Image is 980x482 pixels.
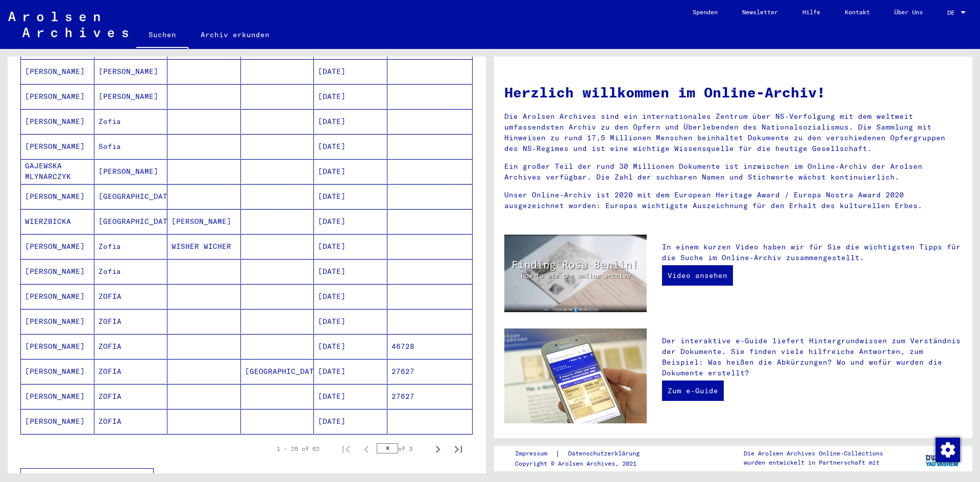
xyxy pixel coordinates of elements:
span: DE [947,9,959,16]
mat-cell: [PERSON_NAME] [21,284,94,309]
img: video.jpg [504,235,647,312]
mat-cell: ZOFIA [94,384,168,409]
mat-cell: 27627 [387,384,473,409]
mat-cell: WISHER WICHER [167,234,241,259]
mat-cell: [DATE] [314,284,387,309]
mat-cell: [DATE] [314,134,387,159]
mat-cell: [DATE] [314,409,387,434]
div: of 3 [377,444,428,453]
button: Last page [448,439,469,459]
mat-cell: 46728 [387,334,473,359]
mat-cell: Zofia [94,234,168,259]
mat-cell: [DATE] [314,359,387,384]
a: Zum e-Guide [662,380,724,401]
button: First page [336,439,356,459]
img: eguide.jpg [504,328,647,423]
mat-cell: [DATE] [314,384,387,409]
mat-cell: Zofia [94,109,168,134]
img: yv_logo.png [923,445,962,471]
mat-cell: 27627 [387,359,473,384]
mat-cell: ZOFIA [94,409,168,434]
mat-cell: [GEOGRAPHIC_DATA] [94,184,168,209]
a: Impressum [515,448,555,459]
mat-cell: Zofia [94,259,168,284]
mat-cell: [DATE] [314,84,387,109]
p: Der interaktive e-Guide liefert Hintergrundwissen zum Verständnis der Dokumente. Sie finden viele... [662,336,962,378]
mat-cell: [PERSON_NAME] [21,309,94,334]
mat-cell: ZOFIA [94,359,168,384]
mat-cell: [PERSON_NAME] [21,384,94,409]
h1: Herzlich willkommen im Online-Archiv! [504,82,962,103]
a: Datenschutzerklärung [560,448,652,459]
div: Zustimmung ändern [935,437,960,462]
mat-cell: [DATE] [314,259,387,284]
mat-cell: [PERSON_NAME] [21,409,94,434]
mat-cell: [PERSON_NAME] [94,84,168,109]
mat-cell: [DATE] [314,309,387,334]
mat-cell: [PERSON_NAME] [21,109,94,134]
mat-cell: [DATE] [314,159,387,184]
mat-cell: [DATE] [314,184,387,209]
p: Unser Online-Archiv ist 2020 mit dem European Heritage Award / Europa Nostra Award 2020 ausgezeic... [504,190,962,211]
mat-cell: [PERSON_NAME] [21,134,94,159]
div: 1 – 25 of 62 [277,444,320,453]
img: Arolsen_neg.svg [8,12,128,37]
p: Ein großer Teil der rund 30 Millionen Dokumente ist inzwischen im Online-Archiv der Arolsen Archi... [504,161,962,183]
mat-cell: [PERSON_NAME] [21,259,94,284]
mat-cell: Sofia [94,134,168,159]
mat-cell: ZOFIA [94,309,168,334]
p: In einem kurzen Video haben wir für Sie die wichtigsten Tipps für die Suche im Online-Archiv zusa... [662,242,962,263]
p: wurden entwickelt in Partnerschaft mit [744,458,883,467]
mat-cell: [PERSON_NAME] [21,59,94,84]
mat-cell: [PERSON_NAME] [21,334,94,359]
div: | [515,448,652,459]
img: Zustimmung ändern [936,438,960,462]
mat-cell: [PERSON_NAME] [94,159,168,184]
mat-cell: [DATE] [314,334,387,359]
mat-cell: [PERSON_NAME] [21,234,94,259]
mat-cell: WIERZBICKA [21,209,94,234]
mat-cell: [GEOGRAPHIC_DATA] [94,209,168,234]
mat-cell: ZOFIA [94,284,168,309]
mat-cell: [DATE] [314,209,387,234]
mat-cell: GAJEWSKA MLYNARCZYK [21,159,94,184]
button: Next page [428,439,448,459]
button: Previous page [356,439,377,459]
a: Video ansehen [662,265,733,286]
mat-cell: [GEOGRAPHIC_DATA] [241,359,314,384]
mat-cell: [PERSON_NAME] [21,184,94,209]
a: Archiv erkunden [188,22,282,47]
mat-cell: [DATE] [314,109,387,134]
p: Die Arolsen Archives Online-Collections [744,449,883,458]
mat-cell: ZOFIA [94,334,168,359]
mat-cell: [PERSON_NAME] [21,84,94,109]
mat-cell: [PERSON_NAME] [167,209,241,234]
mat-cell: [PERSON_NAME] [21,359,94,384]
p: Die Arolsen Archives sind ein internationales Zentrum über NS-Verfolgung mit dem weltweit umfasse... [504,111,962,154]
mat-cell: [DATE] [314,59,387,84]
mat-cell: [PERSON_NAME] [94,59,168,84]
a: Suchen [136,22,188,49]
mat-cell: [DATE] [314,234,387,259]
p: Copyright © Arolsen Archives, 2021 [515,459,652,468]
